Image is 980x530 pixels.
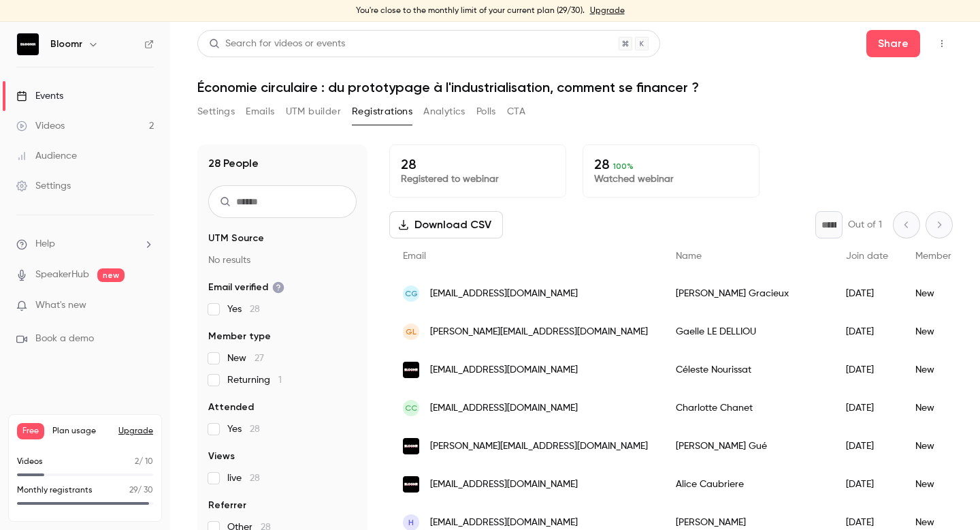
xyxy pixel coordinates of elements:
[408,516,414,529] span: H
[832,275,902,313] div: [DATE]
[52,426,110,437] span: Plan usage
[430,287,578,301] span: [EMAIL_ADDRESS][DOMAIN_NAME]
[403,476,419,493] img: bloomr.tech
[866,30,920,57] button: Share
[403,438,419,454] img: bloomr.tech
[832,389,902,427] div: [DATE]
[16,89,63,103] div: Events
[135,456,153,468] p: / 10
[662,389,832,427] div: Charlotte Chanet
[832,351,902,389] div: [DATE]
[97,268,125,282] span: new
[35,298,86,313] span: What's new
[401,156,555,172] p: 28
[227,373,282,387] span: Returning
[832,427,902,465] div: [DATE]
[35,268,89,282] a: SpeakerHub
[208,499,246,512] span: Referrer
[255,354,264,363] span: 27
[662,427,832,465] div: [PERSON_NAME] Gué
[832,465,902,503] div: [DATE]
[227,352,264,365] span: New
[16,119,65,133] div: Videos
[50,37,82,51] h6: Bloomr
[16,149,77,163] div: Audience
[594,172,748,186] p: Watched webinar
[590,5,625,16] a: Upgrade
[278,375,282,385] span: 1
[286,101,341,123] button: UTM builder
[17,456,43,468] p: Videos
[227,422,260,436] span: Yes
[208,155,259,172] h1: 28 People
[507,101,525,123] button: CTA
[401,172,555,186] p: Registered to webinar
[476,101,496,123] button: Polls
[35,237,55,251] span: Help
[848,218,882,232] p: Out of 1
[16,179,71,193] div: Settings
[208,281,284,294] span: Email verified
[250,424,260,434] span: 28
[208,450,235,463] span: Views
[915,251,974,261] span: Member type
[197,101,235,123] button: Settings
[246,101,274,123] button: Emails
[662,351,832,389] div: Céleste Nourissat
[129,484,153,497] p: / 30
[208,401,254,414] span: Attended
[430,439,648,454] span: [PERSON_NAME][EMAIL_ADDRESS][DOMAIN_NAME]
[208,253,357,267] p: No results
[430,516,578,530] span: [EMAIL_ADDRESS][DOMAIN_NAME]
[430,325,648,339] span: [PERSON_NAME][EMAIL_ADDRESS][DOMAIN_NAME]
[594,156,748,172] p: 28
[403,251,426,261] span: Email
[430,401,578,416] span: [EMAIL_ADDRESS][DOMAIN_NAME]
[129,486,137,495] span: 29
[208,232,264,245] span: UTM Source
[227,471,260,485] span: live
[17,484,93,497] p: Monthly registrants
[17,423,44,439] span: Free
[430,478,578,492] span: [EMAIL_ADDRESS][DOMAIN_NAME]
[405,402,417,414] span: CC
[250,305,260,314] span: 28
[405,287,418,300] span: CG
[197,79,953,95] h1: Économie circulaire : du prototypage à l'industrialisation, comment se financer ?
[846,251,888,261] span: Join date
[208,330,271,343] span: Member type
[423,101,465,123] button: Analytics
[118,426,153,437] button: Upgrade
[17,33,39,55] img: Bloomr
[16,237,154,251] li: help-dropdown-opener
[352,101,412,123] button: Registrations
[613,161,634,171] span: 100 %
[676,251,702,261] span: Name
[832,313,902,351] div: [DATE]
[662,275,832,313] div: [PERSON_NAME] Gracieux
[135,458,139,466] span: 2
[250,473,260,483] span: 28
[430,363,578,377] span: [EMAIL_ADDRESS][DOMAIN_NAME]
[406,326,416,338] span: GL
[35,332,94,346] span: Book a demo
[389,211,503,238] button: Download CSV
[403,362,419,378] img: bloomr.tech
[662,313,832,351] div: Gaelle LE DELLIOU
[209,37,345,51] div: Search for videos or events
[662,465,832,503] div: Alice Caubriere
[227,302,260,316] span: Yes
